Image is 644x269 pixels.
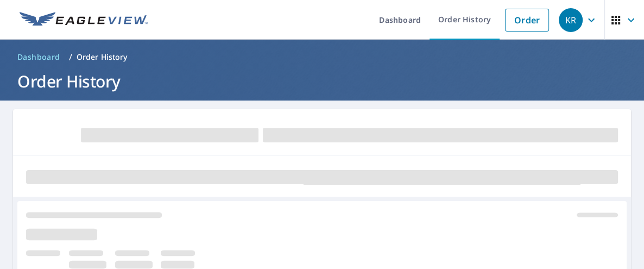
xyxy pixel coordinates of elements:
li: / [69,51,72,64]
div: KR [559,8,583,32]
nav: breadcrumb [13,48,631,66]
span: Dashboard [17,52,60,62]
a: Order [505,9,549,32]
img: EV Logo [20,12,148,28]
a: Dashboard [13,48,65,66]
h1: Order History [13,70,631,92]
p: Order History [77,52,128,62]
